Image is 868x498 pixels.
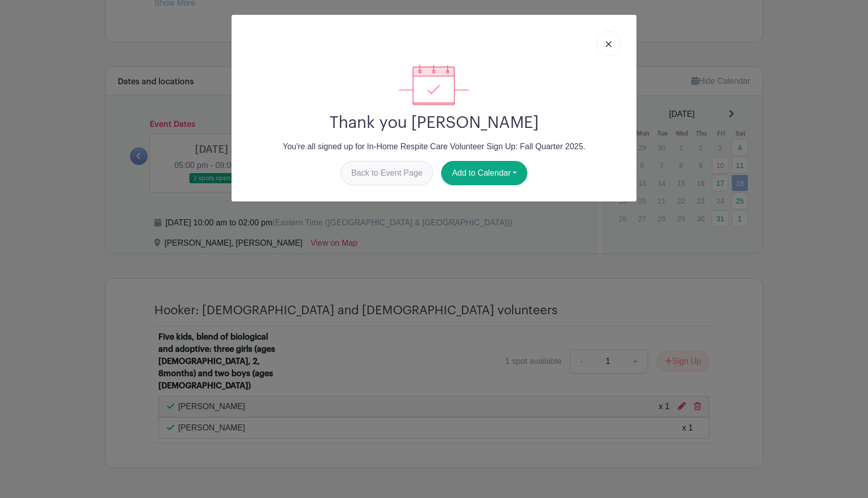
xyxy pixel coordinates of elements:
[399,64,469,105] img: signup_complete-c468d5dda3e2740ee63a24cb0ba0d3ce5d8a4ecd24259e683200fb1569d990c8.svg
[606,41,612,47] img: close_button-5f87c8562297e5c2d7936805f587ecaba9071eb48480494691a3f1689db116b3.svg
[441,161,527,185] button: Add to Calendar
[240,113,628,132] h2: Thank you [PERSON_NAME]
[341,161,433,185] a: Back to Event Page
[240,141,628,153] p: You're all signed up for In-Home Respite Care Volunteer Sign Up: Fall Quarter 2025.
